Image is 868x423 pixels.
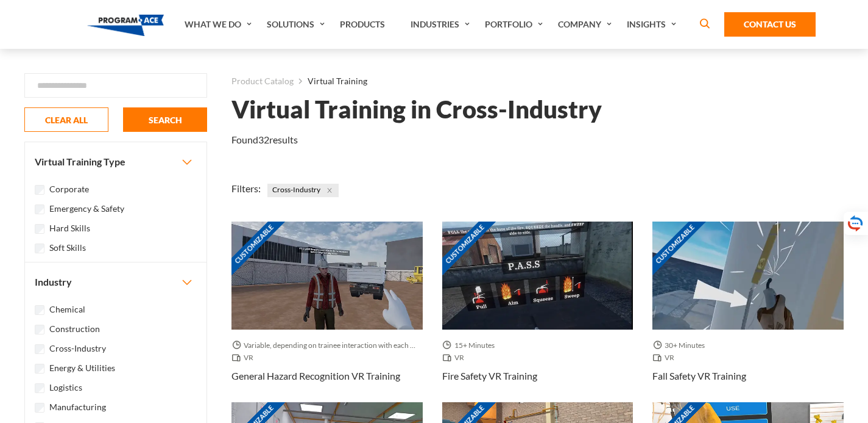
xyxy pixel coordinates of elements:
input: Energy & Utilities [35,364,44,374]
input: Construction [35,325,44,334]
img: Program-Ace [87,15,164,36]
label: Cross-Industry [49,342,106,355]
span: Filters: [231,183,261,194]
h3: Fall Safety VR Training [652,369,746,383]
a: Customizable Thumbnail - General Hazard Recognition VR Training Variable, depending on trainee in... [231,222,423,402]
span: VR [652,352,679,364]
button: Industry [25,262,206,302]
a: Product Catalog [231,73,294,89]
label: Soft Skills [49,241,86,255]
li: Virtual Training [294,73,367,89]
label: Construction [49,322,100,336]
label: Hard Skills [49,222,90,235]
p: Found results [231,132,298,147]
span: Variable, depending on trainee interaction with each component. [231,339,423,352]
button: Close [323,184,336,197]
span: 15+ Minutes [442,339,499,352]
button: Virtual Training Type [25,142,206,181]
input: Corporate [35,185,44,195]
input: Emergency & Safety [35,204,44,214]
label: Energy & Utilities [49,361,115,375]
input: Logistics [35,383,44,393]
span: 30+ Minutes [652,339,710,352]
em: 32 [258,134,269,145]
label: Logistics [49,381,82,394]
span: VR [442,352,469,364]
input: Soft Skills [35,244,44,253]
nav: breadcrumb [231,73,844,89]
label: Corporate [49,183,89,196]
h3: Fire Safety VR Training [442,369,537,383]
a: Customizable Thumbnail - Fall Safety VR Training 30+ Minutes VR Fall Safety VR Training [652,222,844,402]
button: CLEAR ALL [24,107,108,132]
input: Cross-Industry [35,344,44,354]
h1: Virtual Training in Cross-Industry [231,99,602,120]
a: Customizable Thumbnail - Fire Safety VR Training 15+ Minutes VR Fire Safety VR Training [442,222,633,402]
label: Manufacturing [49,400,106,414]
label: Chemical [49,303,85,316]
input: Chemical [35,305,44,315]
a: Contact Us [724,12,816,37]
h3: General Hazard Recognition VR Training [231,369,400,383]
span: Cross-Industry [267,184,339,197]
span: VR [231,352,258,364]
input: Manufacturing [35,403,44,413]
label: Emergency & Safety [49,202,124,215]
input: Hard Skills [35,224,44,234]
